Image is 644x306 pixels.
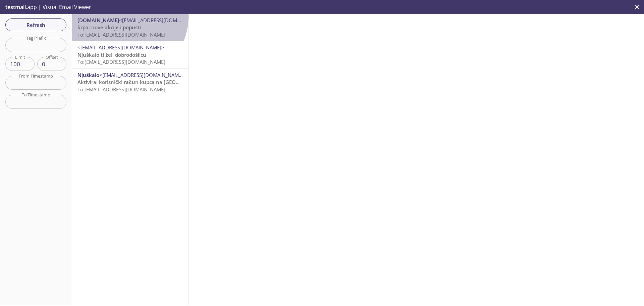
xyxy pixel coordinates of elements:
[77,44,164,51] span: <[EMAIL_ADDRESS][DOMAIN_NAME]>
[119,17,206,24] span: <[EMAIL_ADDRESS][DOMAIN_NAME]>
[5,18,66,31] button: Refresh
[72,69,189,96] div: Njuškalo<[EMAIL_ADDRESS][DOMAIN_NAME]>Aktiviraj korisnički račun kupca na [GEOGRAPHIC_DATA]To:[EM...
[77,31,165,38] span: To: [EMAIL_ADDRESS][DOMAIN_NAME]
[77,79,215,85] span: Aktiviraj korisnički račun kupca na [GEOGRAPHIC_DATA]
[11,20,61,29] span: Refresh
[77,58,165,65] span: To: [EMAIL_ADDRESS][DOMAIN_NAME]
[77,51,146,58] span: Njuškalo ti želi dobrodošlicu
[99,72,186,78] span: <[EMAIL_ADDRESS][DOMAIN_NAME]>
[77,17,119,24] span: [DOMAIN_NAME]
[72,14,189,41] div: [DOMAIN_NAME]<[EMAIL_ADDRESS][DOMAIN_NAME]>krpa: nove akcije i popustiTo:[EMAIL_ADDRESS][DOMAIN_N...
[77,86,165,93] span: To: [EMAIL_ADDRESS][DOMAIN_NAME]
[72,14,189,96] nav: emails
[77,24,141,31] span: krpa: nove akcije i popusti
[72,41,189,68] div: <[EMAIL_ADDRESS][DOMAIN_NAME]>Njuškalo ti želi dobrodošlicuTo:[EMAIL_ADDRESS][DOMAIN_NAME]
[5,3,26,11] span: testmail
[77,72,99,78] span: Njuškalo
